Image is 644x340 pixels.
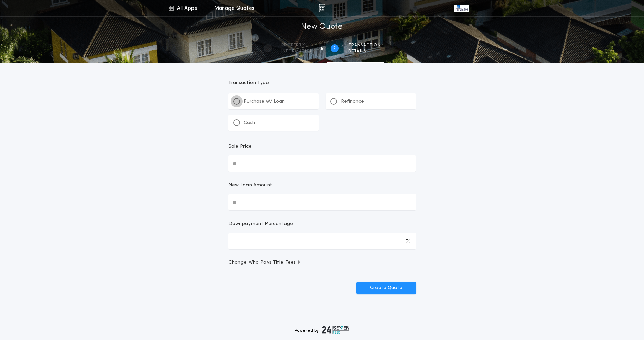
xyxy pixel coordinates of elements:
[348,42,381,48] span: Transaction
[454,5,468,12] img: vs-icon
[228,259,301,266] span: Change Who Pays Title Fees
[319,4,325,12] img: img
[333,46,336,51] h2: 2
[228,221,293,227] p: Downpayment Percentage
[341,98,364,105] p: Refinance
[322,326,350,334] img: logo
[281,42,313,48] span: Property
[295,326,350,334] div: Powered by
[228,143,252,150] p: Sale Price
[228,80,416,86] p: Transaction Type
[228,155,416,172] input: Sale Price
[228,259,416,266] button: Change Who Pays Title Fees
[228,194,416,210] input: New Loan Amount
[301,21,343,32] h1: New Quote
[244,120,255,126] p: Cash
[244,98,285,105] p: Purchase W/ Loan
[348,49,381,54] span: details
[281,49,313,54] span: information
[228,182,272,189] p: New Loan Amount
[228,233,416,249] input: Downpayment Percentage
[356,282,416,294] button: Create Quote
